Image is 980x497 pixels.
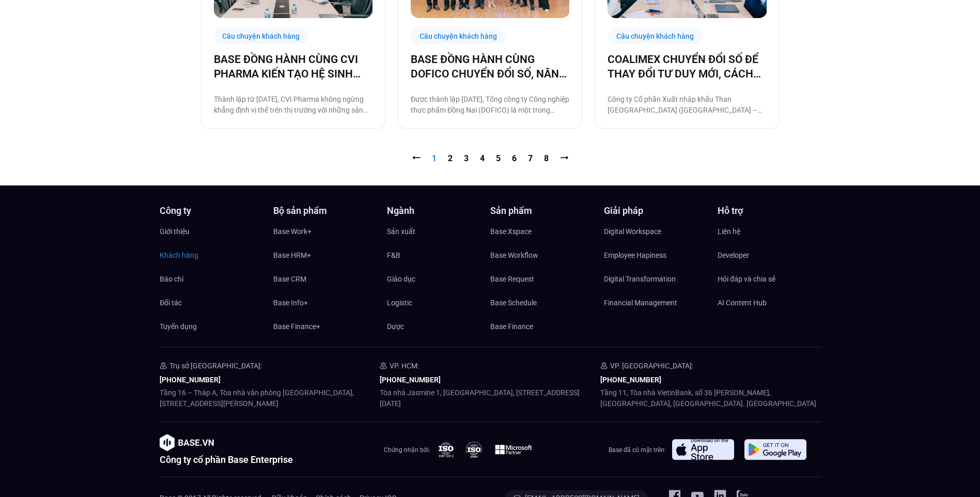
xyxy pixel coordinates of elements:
a: Developer [718,247,821,263]
a: ⭢ [560,153,568,163]
a: Giới thiệu [160,224,263,239]
a: Liên hệ [718,224,821,239]
a: Sản xuất [387,224,490,239]
a: Khách hàng [160,247,263,263]
span: Tuyển dụng [160,319,197,334]
span: Digital Transformation [604,271,676,287]
a: Giáo dục [387,271,490,287]
a: Báo chí [160,271,263,287]
nav: Pagination [201,152,780,165]
span: Base Workflow [490,247,538,263]
span: ⭠ [412,153,421,163]
a: Base Xspace [490,224,594,239]
p: Thành lập từ [DATE], CVI Pharma không ngừng khẳng định vị thế trên thị trường với những sản phẩm ... [214,94,372,116]
span: VP. HCM: [390,362,419,370]
span: Logistic [387,295,412,310]
a: BASE ĐỒNG HÀNH CÙNG DOFICO CHUYỂN ĐỔI SỐ, NÂNG CAO VỊ THẾ DOANH NGHIỆP VIỆT [411,52,569,81]
img: image-1.png [160,434,214,451]
span: Chứng nhận bởi: [384,446,430,454]
h4: Sản phẩm [490,206,594,215]
p: Tòa nhà Jasmine 1, [GEOGRAPHIC_DATA], [STREET_ADDRESS][DATE] [380,387,600,409]
span: Base Finance [490,319,533,334]
span: Sản xuất [387,224,415,239]
span: Base đã có mặt trên: [609,446,666,454]
a: AI Content Hub [718,295,821,310]
span: Giáo dục [387,271,415,287]
a: Base Info+ [273,295,377,310]
span: Base Info+ [273,295,308,310]
span: Đối tác [160,295,182,310]
a: Digital Workspace [604,224,707,239]
span: Base Request [490,271,534,287]
a: Dược [387,319,490,334]
p: Tầng 11, Tòa nhà VietinBank, số 36 [PERSON_NAME], [GEOGRAPHIC_DATA], [GEOGRAPHIC_DATA]. [GEOGRAPH... [600,387,821,409]
a: Employee Hapiness [604,247,707,263]
a: Hỏi đáp và chia sẻ [718,271,821,287]
a: Đối tác [160,295,263,310]
a: 5 [496,153,501,163]
div: Câu chuyện khách hàng [214,28,309,44]
p: Công ty Cổ phần Xuất nhập khẩu Than [GEOGRAPHIC_DATA] ([GEOGRAPHIC_DATA] – Coal Import Export Joi... [608,94,766,116]
a: 7 [528,153,533,163]
span: Developer [718,247,749,263]
a: Base Finance+ [273,319,377,334]
div: Câu chuyện khách hàng [411,28,506,44]
span: Giới thiệu [160,224,190,239]
a: 8 [544,153,549,163]
span: Trụ sở [GEOGRAPHIC_DATA]: [169,362,262,370]
h4: Ngành [387,206,490,215]
span: Base Xspace [490,224,532,239]
p: Được thành lập [DATE], Tổng công ty Công nghiệp thực phẩm Đồng Nai (DOFICO) là một trong những tổ... [411,94,569,116]
a: 6 [512,153,517,163]
h4: Hỗ trợ [718,206,821,215]
a: F&B [387,247,490,263]
a: Financial Management [604,295,707,310]
a: Base Finance [490,319,594,334]
a: Base Workflow [490,247,594,263]
h4: Giải pháp [604,206,707,215]
span: AI Content Hub [718,295,767,310]
a: Base Request [490,271,594,287]
a: 2 [448,153,453,163]
a: COALIMEX CHUYỂN ĐỔI SỐ ĐỂ THAY ĐỔI TƯ DUY MỚI, CÁCH LÀM MỚI, TẠO BƯỚC TIẾN MỚI [608,52,766,81]
span: Employee Hapiness [604,247,666,263]
span: VP. [GEOGRAPHIC_DATA]: [610,362,693,370]
span: Khách hàng [160,247,198,263]
div: Câu chuyện khách hàng [608,28,703,44]
a: Base HRM+ [273,247,377,263]
span: F&B [387,247,400,263]
h4: Công ty [160,206,263,215]
a: 3 [464,153,469,163]
span: Digital Workspace [604,224,661,239]
span: Financial Management [604,295,677,310]
span: Base Schedule [490,295,537,310]
h4: Bộ sản phẩm [273,206,377,215]
span: Báo chí [160,271,183,287]
span: 1 [432,153,437,163]
span: Dược [387,319,404,334]
a: Base Schedule [490,295,594,310]
span: Base CRM [273,271,306,287]
a: BASE ĐỒNG HÀNH CÙNG CVI PHARMA KIẾN TẠO HỆ SINH THÁI SỐ VẬN HÀNH TOÀN DIỆN! [214,52,372,81]
a: Logistic [387,295,490,310]
a: Base CRM [273,271,377,287]
a: [PHONE_NUMBER] [160,376,221,384]
a: [PHONE_NUMBER] [600,376,661,384]
h2: Công ty cổ phần Base Enterprise [160,455,293,464]
a: [PHONE_NUMBER] [380,376,441,384]
span: Base HRM+ [273,247,311,263]
span: Hỏi đáp và chia sẻ [718,271,775,287]
a: 4 [480,153,485,163]
a: Base Work+ [273,224,377,239]
p: Tầng 16 – Tháp A, Tòa nhà văn phòng [GEOGRAPHIC_DATA], [STREET_ADDRESS][PERSON_NAME] [160,387,380,409]
span: Liên hệ [718,224,740,239]
span: Base Finance+ [273,319,320,334]
a: Tuyển dụng [160,319,263,334]
a: Digital Transformation [604,271,707,287]
span: Base Work+ [273,224,312,239]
